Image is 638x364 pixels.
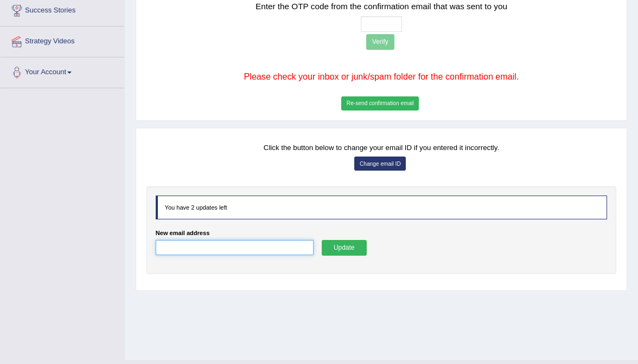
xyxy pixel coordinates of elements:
[354,157,406,171] button: Change email ID
[156,196,607,219] div: You have 2 updates left
[1,57,124,84] a: Your Account
[341,96,419,110] button: Re-send confirmation email
[322,240,367,256] button: Update
[264,144,499,152] small: Click the button below to change your email ID if you entered it incorrectly.
[156,229,209,237] label: New email address
[186,2,576,11] h2: Enter the OTP code from the confirmation email that was sent to you
[1,27,124,54] a: Strategy Videos
[186,70,576,83] p: Please check your inbox or junk/spam folder for the confirmation email.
